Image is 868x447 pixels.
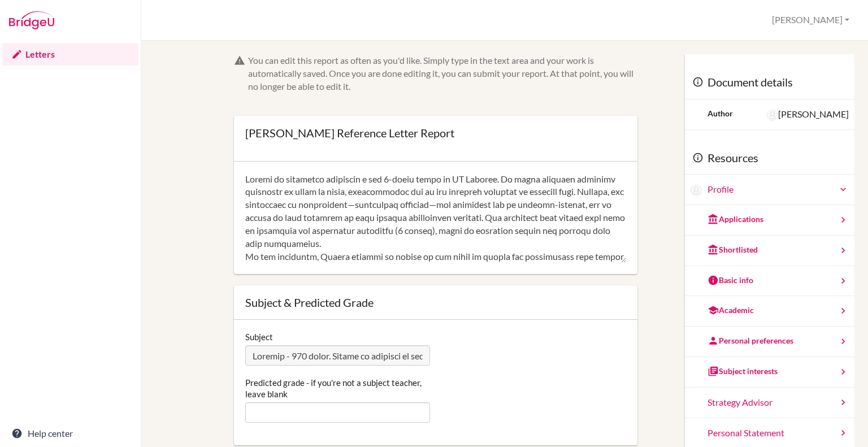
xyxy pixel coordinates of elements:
textarea: Loremi do sitametco adipiscin e sed 6-doeiu tempo in UT Laboree. Do magna aliquaen adminimv quisn... [245,173,626,263]
a: Shortlisted [685,236,854,266]
div: [PERSON_NAME] Reference Letter Report [245,127,454,138]
a: Profile [708,183,849,196]
div: Academic [708,305,754,316]
div: Resources [685,141,854,175]
div: Subject interests [708,366,778,377]
img: Bridge-U [9,11,54,29]
div: Basic info [708,275,753,286]
img: Sara Morgan [767,110,778,121]
a: Personal preferences [685,327,854,357]
a: Academic [685,296,854,327]
div: Shortlisted [708,244,758,255]
div: Author [708,108,733,119]
div: Subject & Predicted Grade [245,297,626,308]
div: Applications [708,214,763,225]
a: Help center [2,422,138,445]
a: Letters [2,43,138,66]
div: You can edit this report as often as you'd like. Simply type in the text area and your work is au... [248,54,637,93]
a: Basic info [685,266,854,297]
div: Personal preferences [708,335,793,346]
a: Strategy Advisor [685,388,854,418]
img: Taegyu Kwon [691,185,702,196]
a: Applications [685,205,854,236]
div: Document details [685,66,854,99]
label: Subject [245,331,273,342]
div: [PERSON_NAME] [767,108,849,121]
label: Predicted grade - if you're not a subject teacher, leave blank [245,377,430,400]
a: Subject interests [685,357,854,388]
button: [PERSON_NAME] [767,10,854,31]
